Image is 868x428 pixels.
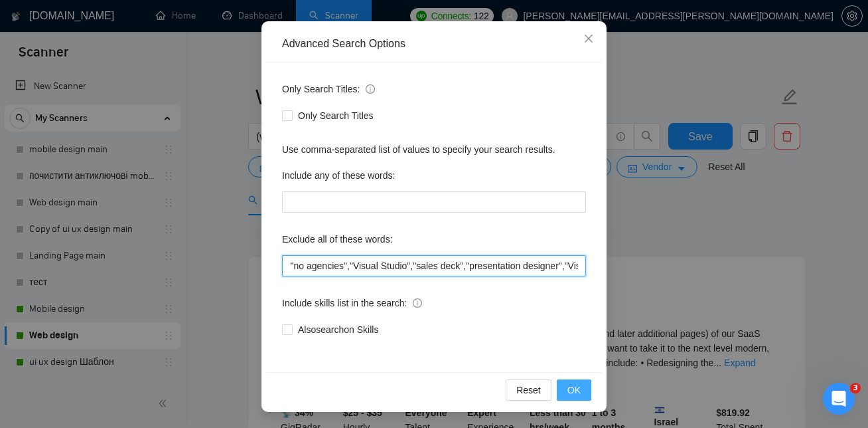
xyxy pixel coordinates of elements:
button: OK [557,379,591,401]
div: Use comma-separated list of values to specify your search results. [282,142,586,157]
span: info-circle [366,84,375,94]
span: info-circle [413,298,422,308]
span: Only Search Titles: [282,82,375,96]
span: OK [567,383,581,397]
span: Also search on Skills [293,322,384,337]
span: Include skills list in the search: [282,296,422,310]
button: Reset [506,379,551,401]
span: Only Search Titles [293,108,379,123]
span: close [583,33,594,44]
div: Advanced Search Options [282,37,586,51]
span: 3 [850,383,861,393]
label: Include any of these words: [282,165,395,186]
button: Close [571,21,607,57]
iframe: Intercom live chat [823,383,855,415]
label: Exclude all of these words: [282,229,393,250]
span: Reset [516,383,541,397]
